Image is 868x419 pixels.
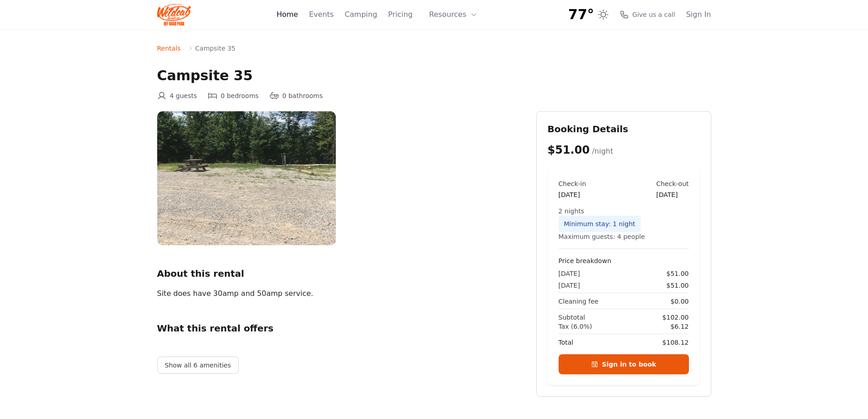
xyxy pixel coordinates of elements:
a: Home [277,9,298,20]
span: Subtotal [559,313,586,322]
a: Pricing [388,9,413,20]
span: Give us a call [632,10,675,19]
div: [DATE] [559,190,586,199]
span: $6.12 [670,322,688,331]
a: Give us a call [620,10,675,19]
span: 0 bedrooms [221,91,258,100]
span: $51.00 [667,269,689,278]
span: Total [559,338,574,347]
a: Sign in to book [559,354,689,374]
div: Maximum guests: 4 people [559,232,689,241]
span: [DATE] [559,269,580,278]
div: Check-out [656,179,688,188]
span: 77° [568,6,594,23]
span: Campsite 35 [195,44,235,53]
div: 2 nights [559,207,689,216]
img: Wildcat Logo [157,4,191,26]
h2: What this rental offers [157,322,522,335]
div: Minimum stay: 1 night [559,216,641,232]
span: Tax (6.0%) [559,322,592,331]
button: Show all 6 amenities [157,357,239,374]
a: Rentals [157,44,181,53]
span: $0.00 [670,297,688,306]
img: campsite%2035.JPG [157,111,336,245]
span: $51.00 [548,144,590,156]
span: Cleaning fee [559,297,599,306]
div: [DATE] [656,190,688,199]
a: Camping [344,9,377,20]
a: Sign In [686,9,711,20]
h2: Booking Details [548,123,700,135]
span: [DATE] [559,281,580,290]
h1: Campsite 35 [157,67,711,84]
nav: Breadcrumb [157,44,711,53]
span: $51.00 [667,281,689,290]
h4: Price breakdown [559,256,689,265]
span: 0 bathrooms [282,91,323,100]
a: Events [309,9,334,20]
button: Resources [424,5,483,24]
div: Site does have 30amp and 50amp service. [157,287,459,300]
h2: About this rental [157,267,522,280]
div: Check-in [559,179,586,188]
span: $102.00 [663,313,689,322]
span: $108.12 [663,338,689,347]
span: 4 guests [170,91,197,100]
span: /night [592,147,613,155]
